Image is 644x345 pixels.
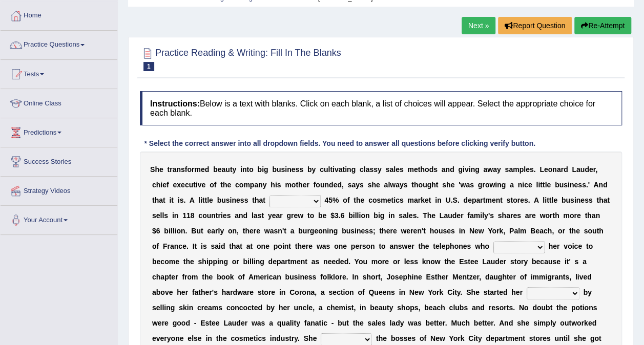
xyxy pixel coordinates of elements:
b: , [595,165,597,174]
b: v [198,181,202,189]
b: n [258,181,263,189]
b: e [492,196,496,204]
b: t [171,196,174,204]
b: x [177,181,181,189]
b: b [307,165,312,174]
a: Practice Questions [1,31,117,56]
b: n [347,165,351,174]
b: o [210,181,214,189]
b: i [435,196,437,204]
span: 1 [143,62,154,71]
a: Strategy Videos [1,177,117,202]
b: s [400,165,404,174]
b: l [393,165,396,174]
b: r [480,196,483,204]
b: e [218,165,222,174]
b: d [585,165,589,174]
b: . [183,196,185,204]
b: e [520,196,524,204]
b: h [414,181,419,189]
b: a [466,181,470,189]
b: o [513,196,517,204]
b: m [243,181,250,189]
b: 4 [324,196,328,204]
b: m [407,165,413,174]
b: o [548,165,552,174]
b: n [470,165,475,174]
b: e [202,181,206,189]
b: b [213,165,218,174]
b: n [176,165,181,174]
b: a [221,165,225,174]
b: Instructions: [150,99,200,108]
b: s [281,165,285,174]
b: u [324,165,328,174]
b: g [475,165,480,174]
b: e [589,165,593,174]
b: l [524,165,526,174]
b: t [296,181,298,189]
b: t [354,196,356,204]
b: t [193,181,196,189]
b: s [582,181,586,189]
b: g [351,165,356,174]
b: c [396,196,400,204]
h2: Practice Reading & Writing: Fill In The Blanks [140,46,341,71]
b: e [360,196,364,204]
b: r [517,196,520,204]
b: u [423,181,427,189]
b: e [159,165,163,174]
a: Success Stories [1,147,117,173]
b: L [572,165,576,174]
b: t [540,181,543,189]
b: l [328,165,330,174]
b: t [220,181,223,189]
b: g [478,181,483,189]
b: o [249,165,254,174]
b: y [232,165,236,174]
b: a [442,165,446,174]
b: g [502,181,506,189]
b: t [418,165,421,174]
b: A [534,196,539,204]
b: . [458,196,460,204]
b: t [202,196,205,204]
b: h [271,181,275,189]
b: w [390,181,396,189]
b: u [225,165,230,174]
b: h [298,181,303,189]
b: h [420,165,425,174]
b: n [445,165,450,174]
b: s [377,196,381,204]
b: i [230,196,232,204]
b: i [538,181,540,189]
b: % [333,196,339,204]
b: t [152,196,155,204]
b: y [263,181,267,189]
b: t [204,196,207,204]
b: n [598,181,603,189]
b: m [285,181,291,189]
button: Re-Attempt [574,17,631,34]
b: s [564,181,568,189]
b: t [391,196,393,204]
b: r [482,181,485,189]
b: u [189,181,194,189]
b: s [404,181,408,189]
b: a [259,196,263,204]
b: y [356,181,360,189]
b: e [236,196,240,204]
b: o [418,181,423,189]
b: a [389,165,393,174]
b: e [544,165,548,174]
b: c [320,165,324,174]
b: a [509,165,513,174]
b: d [429,165,433,174]
b: p [472,196,476,204]
b: e [547,181,551,189]
b: n [517,181,522,189]
b: s [578,181,582,189]
b: b [555,181,559,189]
b: e [201,165,205,174]
b: e [553,196,557,204]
